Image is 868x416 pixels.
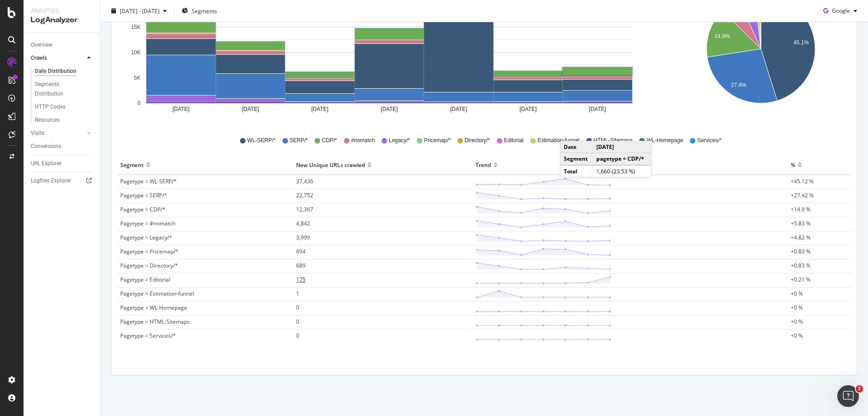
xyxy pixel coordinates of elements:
[31,159,94,168] a: URL Explorer
[31,176,94,186] a: Logfiles Explorer
[820,4,861,18] button: Google
[837,385,859,407] iframe: Intercom live chat
[791,318,803,325] span: +0 %
[476,158,491,172] div: Trend
[120,262,178,269] span: Pagetype = Directory/*
[791,248,811,255] span: +0.83 %
[791,158,795,172] div: %
[178,4,221,18] button: Segments
[296,304,299,311] span: 0
[120,191,167,199] span: Pagetype = SERP/*
[242,106,259,112] text: [DATE]
[538,137,580,144] span: Estimation-funnel
[35,67,94,76] a: Daily Distribution
[832,7,850,14] span: Google
[296,177,313,185] span: 37,436
[311,106,329,112] text: [DATE]
[31,53,85,63] a: Crawls
[35,115,94,125] a: Resources
[561,141,593,153] td: Date
[561,153,593,165] td: Segment
[120,206,165,213] span: Pagetype = CDP/*
[131,24,141,30] text: 15K
[450,106,467,112] text: [DATE]
[31,142,61,151] div: Conversions
[172,106,189,112] text: [DATE]
[714,33,730,40] text: 14.9%
[791,177,814,185] span: +45.12 %
[35,115,60,125] div: Resources
[35,80,85,99] div: Segments Distribution
[35,102,94,112] a: HTTP Codes
[31,129,44,138] div: Visits
[247,137,276,144] span: WL-SERP/*
[31,15,93,25] div: LogAnalyzer
[120,318,190,325] span: Pagetype = HTML-Sitemaps
[31,40,94,50] a: Overview
[296,206,313,213] span: 12,367
[120,7,160,14] span: [DATE] - [DATE]
[192,7,217,14] span: Segments
[35,102,66,112] div: HTTP Codes
[31,159,61,168] div: URL Explorer
[791,206,811,213] span: +14.9 %
[120,248,179,255] span: Pagetype = Pricemap/*
[561,165,593,177] td: Total
[856,385,863,392] span: 2
[593,165,651,177] td: 1,660 (23.53 %)
[134,75,141,81] text: 5K
[35,67,76,76] div: Daily Distribution
[290,137,308,144] span: SERP/*
[131,49,141,56] text: 10K
[120,158,144,172] div: Segment
[646,137,683,144] span: WL-Homepage
[504,137,524,144] span: Editorial
[424,137,451,144] span: Pricemap/*
[120,177,177,185] span: Pagetype = WL-SERP/*
[296,290,299,297] span: 1
[296,262,306,269] span: 689
[791,276,811,283] span: +0.21 %
[296,234,310,241] span: 3,999
[322,137,337,144] span: CDP/*
[35,80,94,99] a: Segments Distribution
[120,290,194,297] span: Pagetype = Estimation-funnel
[31,129,85,138] a: Visits
[593,153,651,165] td: pagetype = CDP/*
[137,100,141,106] text: 0
[381,106,398,112] text: [DATE]
[465,137,490,144] span: Directory/*
[589,106,606,112] text: [DATE]
[31,142,94,151] a: Conversions
[120,276,170,283] span: Pagetype = Editorial
[296,318,299,325] span: 0
[351,137,375,144] span: #nomatch
[296,158,365,172] div: New Unique URLs crawled
[593,141,651,153] td: [DATE]
[31,7,93,15] div: Analytics
[120,304,187,311] span: Pagetype = WL-Homepage
[296,332,299,339] span: 0
[31,176,71,186] div: Logfiles Explorer
[31,40,52,50] div: Overview
[108,4,170,18] button: [DATE] - [DATE]
[791,234,811,241] span: +4.82 %
[791,290,803,297] span: +0 %
[120,234,172,241] span: Pagetype = Legacy/*
[793,40,809,46] text: 45.1%
[296,248,306,255] span: 694
[296,191,313,199] span: 22,752
[389,137,410,144] span: Legacy/*
[697,137,722,144] span: Services/*
[296,276,306,283] span: 175
[791,191,814,199] span: +27.42 %
[791,220,811,227] span: +5.83 %
[120,332,176,339] span: Pagetype = Services/*
[519,106,537,112] text: [DATE]
[791,262,811,269] span: +0.83 %
[731,82,746,88] text: 27.4%
[791,304,803,311] span: +0 %
[120,220,175,227] span: Pagetype = #nomatch
[594,137,633,144] span: HTML-Sitemaps
[791,332,803,339] span: +0 %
